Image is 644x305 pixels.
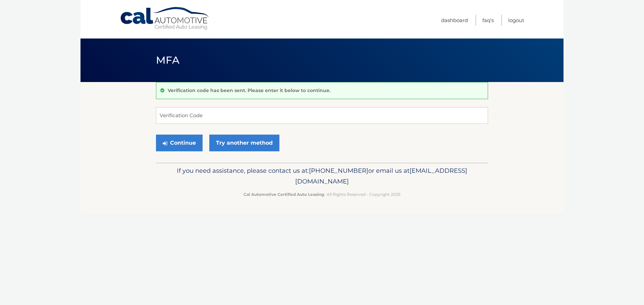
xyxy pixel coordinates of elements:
span: [PHONE_NUMBER] [309,167,368,174]
input: Verification Code [156,107,488,124]
a: Cal Automotive [120,7,210,30]
span: MFA [156,54,179,66]
p: - All Rights Reserved - Copyright 2025 [160,191,484,198]
a: Try another method [209,135,279,151]
p: Verification code has been sent. Please enter it below to continue. [168,87,330,93]
strong: Cal Automotive Certified Auto Leasing [244,192,324,197]
a: Dashboard [441,15,468,26]
a: Logout [508,15,524,26]
p: If you need assistance, please contact us at: or email us at [160,165,484,187]
button: Continue [156,135,203,151]
span: [EMAIL_ADDRESS][DOMAIN_NAME] [295,167,467,185]
a: FAQ's [482,15,494,26]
